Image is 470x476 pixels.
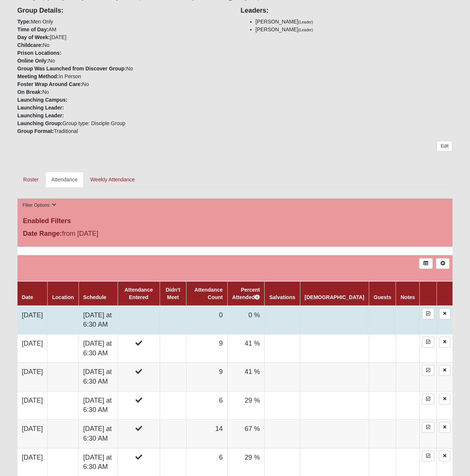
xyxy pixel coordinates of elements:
[437,141,453,152] a: Edit
[227,334,265,362] td: 41 %
[23,217,447,225] h4: Enabled Filters
[439,422,450,433] a: Delete
[17,334,48,362] td: [DATE]
[17,420,48,448] td: [DATE]
[17,112,64,118] strong: Launching Leader:
[17,50,61,56] strong: Prison Locations:
[439,308,450,319] a: Delete
[186,334,227,362] td: 9
[124,287,153,300] a: Attendance Entered
[422,451,434,461] a: Enter Attendance
[17,89,42,95] strong: On Break:
[17,42,43,48] strong: Childcare:
[17,19,31,25] strong: Type:
[400,294,415,300] a: Notes
[17,128,54,134] strong: Group Format:
[369,281,396,306] th: Guests
[186,420,227,448] td: 14
[439,451,450,461] a: Delete
[227,420,265,448] td: 67 %
[300,281,369,306] th: [DEMOGRAPHIC_DATA]
[17,97,68,103] strong: Launching Campus:
[419,258,433,269] a: Export to Excel
[79,334,118,362] td: [DATE] at 6:30 AM
[439,337,450,348] a: Delete
[186,306,227,334] td: 0
[422,394,434,404] a: Enter Attendance
[166,287,180,300] a: Didn't Meet
[83,294,106,300] a: Schedule
[17,26,49,32] strong: Time of Day:
[17,229,163,241] div: from [DATE]
[422,337,434,348] a: Enter Attendance
[298,28,313,32] small: (Leader)
[232,287,260,300] a: Percent Attended
[17,363,48,391] td: [DATE]
[17,172,45,187] a: Roster
[79,363,118,391] td: [DATE] at 6:30 AM
[186,391,227,419] td: 6
[17,66,127,72] strong: Group Was Launched from Discover Group:
[298,20,313,24] small: (Leader)
[227,306,265,334] td: 0 %
[194,287,223,300] a: Attendance Count
[17,73,59,79] strong: Meeting Method:
[256,26,453,34] li: [PERSON_NAME]
[23,229,62,239] label: Date Range:
[227,391,265,419] td: 29 %
[422,308,434,319] a: Enter Attendance
[17,105,64,111] strong: Launching Leader:
[436,258,450,269] a: Alt+N
[20,201,59,209] button: Filter Options
[17,7,230,15] h4: Group Details:
[422,365,434,376] a: Enter Attendance
[265,281,300,306] th: Salvations
[439,365,450,376] a: Delete
[17,81,82,87] strong: Foster Wrap Around Care:
[45,172,84,187] a: Attendance
[227,363,265,391] td: 41 %
[241,7,453,15] h4: Leaders:
[17,391,48,419] td: [DATE]
[256,18,453,26] li: [PERSON_NAME]
[79,391,118,419] td: [DATE] at 6:30 AM
[17,34,50,40] strong: Day of Week:
[12,1,235,135] div: Men Only AM [DATE] No No No In Person No No Group type: Disciple Group Traditional
[186,363,227,391] td: 9
[79,420,118,448] td: [DATE] at 6:30 AM
[84,172,141,187] a: Weekly Attendance
[17,120,63,126] strong: Launching Group:
[439,394,450,404] a: Delete
[17,306,48,334] td: [DATE]
[79,306,118,334] td: [DATE] at 6:30 AM
[422,422,434,433] a: Enter Attendance
[52,294,74,300] a: Location
[22,294,33,300] a: Date
[17,58,48,64] strong: Online Only:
